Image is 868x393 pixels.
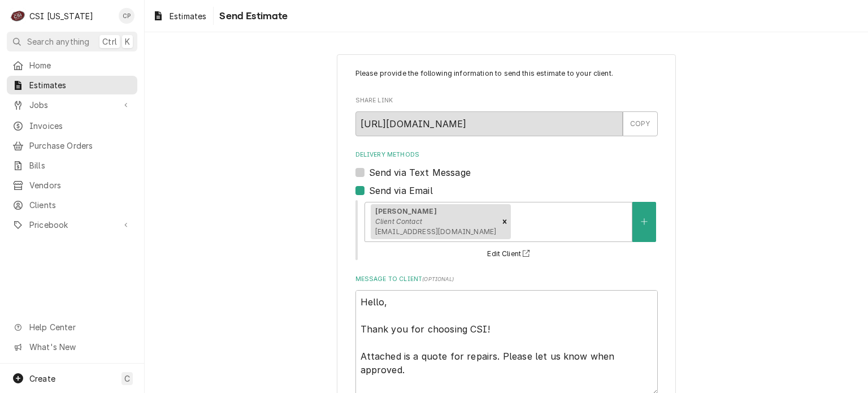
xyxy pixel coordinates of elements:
span: Search anything [27,36,89,47]
div: Remove [object Object] [498,204,511,239]
a: Invoices [7,116,137,135]
a: Home [7,56,137,75]
a: Go to What's New [7,338,137,356]
label: Send via Text Message [369,166,471,179]
div: CSI Kentucky's Avatar [10,8,26,24]
a: Go to Jobs [7,96,137,114]
p: Please provide the following information to send this estimate to your client. [355,68,658,79]
span: Estimates [29,79,132,91]
span: K [125,36,130,47]
a: Clients [7,196,137,214]
svg: Create New Contact [641,218,648,226]
div: Craig Pierce's Avatar [119,8,134,24]
span: What's New [29,341,131,353]
label: Share Link [355,96,658,105]
a: Vendors [7,176,137,195]
div: C [10,8,26,24]
span: Estimates [170,10,206,22]
button: Search anythingCtrlK [7,32,137,51]
span: Purchase Orders [29,140,132,152]
span: Home [29,59,132,71]
a: Bills [7,156,137,175]
a: Purchase Orders [7,136,137,155]
span: Pricebook [29,219,115,231]
div: CSI [US_STATE] [29,10,93,22]
button: Edit Client [485,247,535,261]
em: Client Contact [375,217,422,226]
label: Send via Email [369,184,433,197]
label: Delivery Methods [355,150,658,159]
button: COPY [623,111,658,136]
span: Invoices [29,120,132,132]
span: Vendors [29,179,132,191]
span: Ctrl [102,36,117,47]
span: Send Estimate [216,8,288,24]
div: Delivery Methods [355,150,658,261]
span: C [124,373,130,385]
div: CP [119,8,134,24]
span: [EMAIL_ADDRESS][DOMAIN_NAME] [375,227,496,236]
span: Jobs [29,99,115,111]
a: Go to Help Center [7,318,137,336]
span: Help Center [29,321,131,333]
strong: [PERSON_NAME] [375,207,437,215]
label: Message to Client [355,275,658,284]
span: ( optional ) [422,276,454,282]
span: Clients [29,199,132,211]
span: Bills [29,159,132,171]
div: Share Link [355,96,658,136]
span: Create [29,374,55,383]
a: Estimates [148,7,211,25]
button: Create New Contact [632,202,656,242]
a: Estimates [7,76,137,94]
a: Go to Pricebook [7,215,137,234]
